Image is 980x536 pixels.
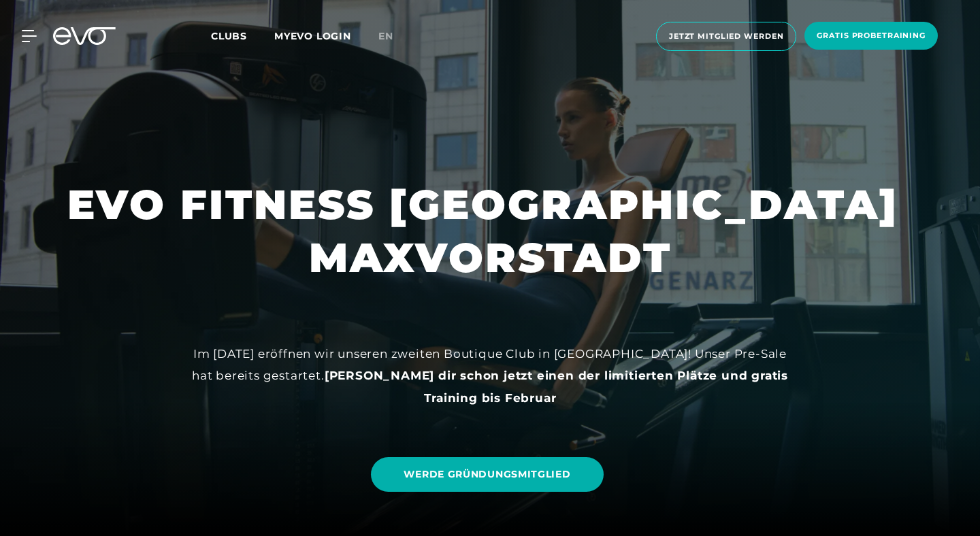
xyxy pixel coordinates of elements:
a: Clubs [211,29,274,42]
strong: [PERSON_NAME] dir schon jetzt einen der limitierten Plätze und gratis Training bis Februar [325,369,788,404]
a: WERDE GRÜNDUNGSMITGLIED [371,457,603,492]
span: Gratis Probetraining [817,30,926,41]
a: Gratis Probetraining [800,22,942,51]
span: WERDE GRÜNDUNGSMITGLIED [404,467,570,482]
h1: EVO FITNESS [GEOGRAPHIC_DATA] MAXVORSTADT [67,178,913,284]
div: Im [DATE] eröffnen wir unseren zweiten Boutique Club in [GEOGRAPHIC_DATA]! Unser Pre-Sale hat ber... [184,343,796,409]
span: Clubs [211,30,247,42]
a: Jetzt Mitglied werden [652,22,800,51]
a: en [378,29,410,44]
a: MYEVO LOGIN [274,30,351,42]
span: en [378,30,393,42]
span: Jetzt Mitglied werden [669,31,783,42]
